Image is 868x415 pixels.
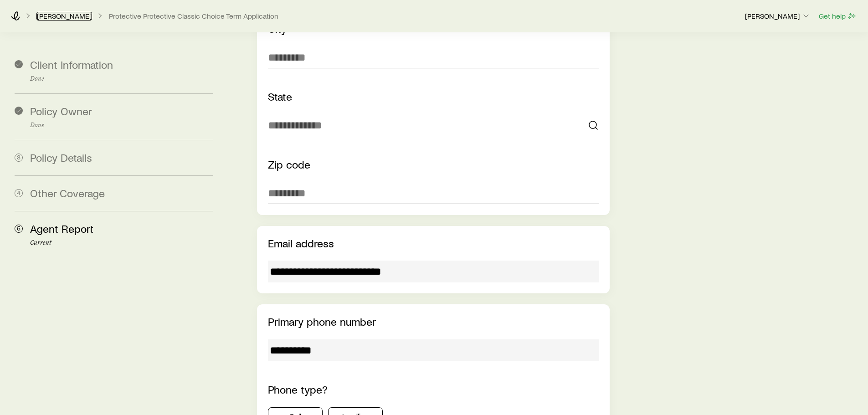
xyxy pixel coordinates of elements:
[30,239,213,246] p: Current
[15,225,23,233] span: 5
[268,315,376,328] label: Primary phone number
[268,237,598,250] p: Email address
[30,222,93,235] span: Agent Report
[30,151,92,164] span: Policy Details
[268,158,310,171] label: Zip code
[745,11,811,20] p: [PERSON_NAME]
[15,189,23,197] span: 4
[818,11,857,21] button: Get help
[268,90,292,103] label: State
[30,186,105,200] span: Other Coverage
[268,383,328,396] label: Phone type?
[108,12,279,20] button: Protective Protective Classic Choice Term Application
[745,11,811,22] button: [PERSON_NAME]
[15,154,23,162] span: 3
